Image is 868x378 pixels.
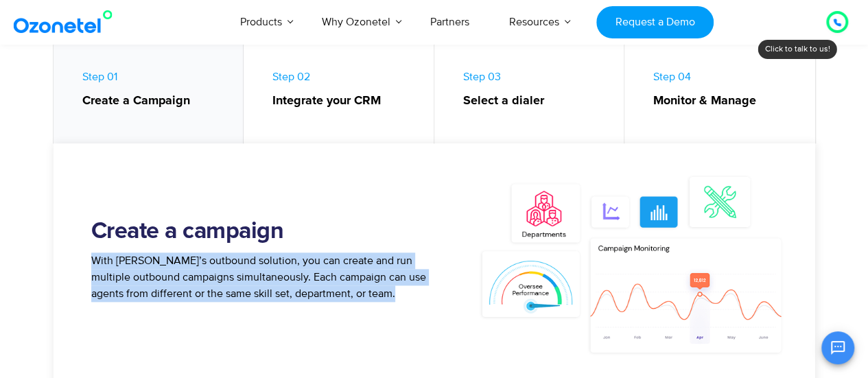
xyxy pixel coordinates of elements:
button: Open chat [821,331,854,364]
a: Step 02Integrate your CRM [244,36,434,150]
span: Step 03 [463,70,611,110]
a: Step 01Create a Campaign [54,36,244,150]
span: With [PERSON_NAME]’s outbound solution, you can create and run multiple outbound campaigns simult... [91,254,426,300]
h2: Create a campaign [91,218,434,246]
span: Step 01 [82,70,230,110]
strong: Select a dialer [463,92,611,110]
strong: Monitor & Manage [653,92,801,110]
a: Request a Demo [596,6,714,38]
strong: Create a Campaign [82,92,230,110]
a: Step 04Monitor & Manage [624,36,815,150]
span: Step 04 [653,70,801,110]
a: Step 03Select a dialer [434,36,625,150]
span: Step 02 [272,70,420,110]
strong: Integrate your CRM [272,92,420,110]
